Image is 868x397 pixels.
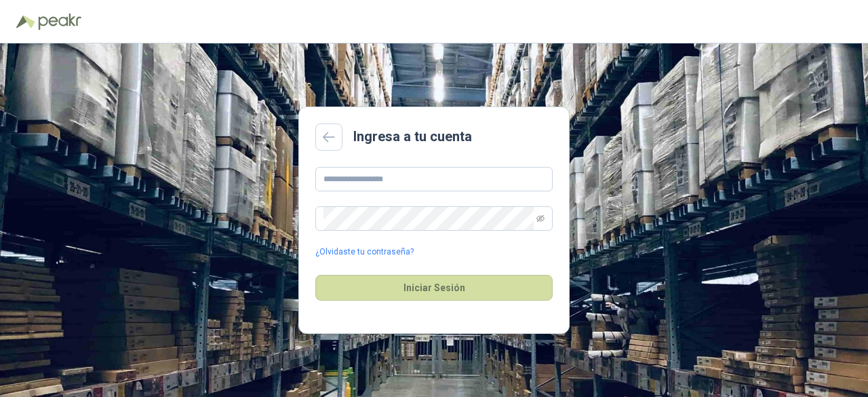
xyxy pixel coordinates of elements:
[16,15,35,29] img: Logo
[353,126,472,147] h2: Ingresa a tu cuenta
[38,14,81,30] img: Peakr
[315,275,553,301] button: Iniciar Sesión
[315,246,414,259] a: ¿Olvidaste tu contraseña?
[536,214,545,223] span: eye-invisible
